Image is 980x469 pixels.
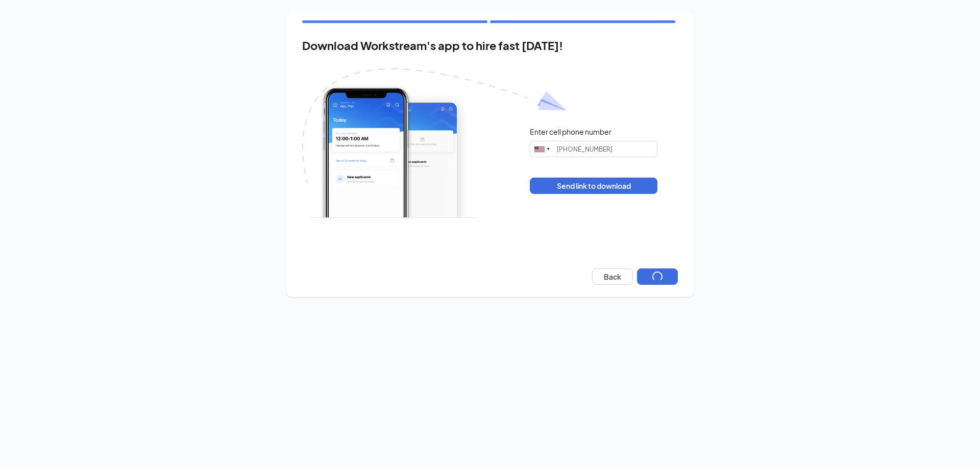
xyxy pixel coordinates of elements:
[302,39,678,52] h2: Download Workstream's app to hire fast [DATE]!
[530,127,611,137] div: Enter cell phone number
[530,178,657,194] button: Send link to download
[530,141,554,157] div: United States: +1
[302,68,567,218] img: Download Workstream's app with paper plane
[592,268,633,285] button: Back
